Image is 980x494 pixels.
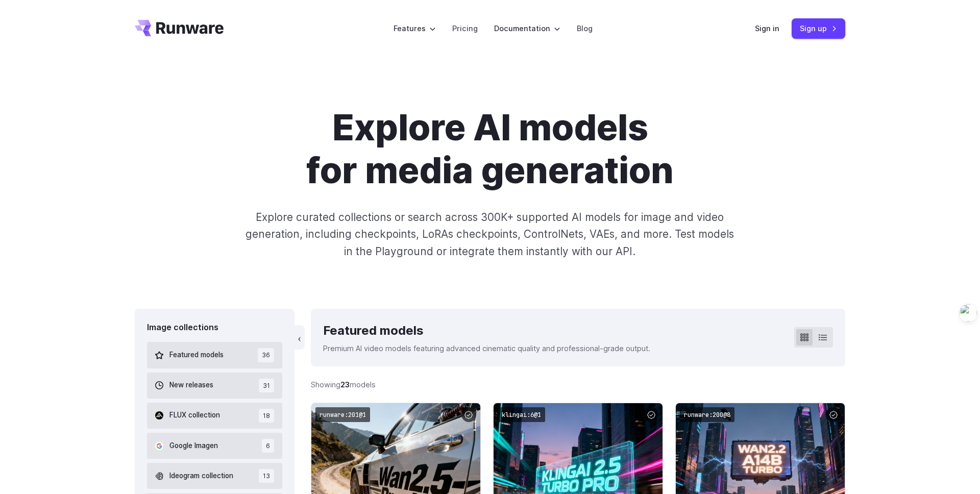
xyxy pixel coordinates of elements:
code: klingai:6@1 [498,407,545,422]
span: 31 [259,379,274,392]
button: Ideogram collection 13 [147,463,282,489]
span: New releases [169,380,213,391]
span: Featured models [169,350,224,361]
code: runware:201@1 [315,407,370,422]
span: 18 [259,409,274,423]
span: Google Imagen [169,440,218,452]
button: FLUX collection 18 [147,403,282,429]
a: Sign in [755,22,779,34]
strong: 23 [340,380,350,389]
div: Showing models [311,379,376,390]
div: Image collections [147,321,282,334]
code: runware:200@8 [680,407,734,422]
button: Featured models 36 [147,342,282,368]
a: Pricing [452,22,478,34]
button: Google Imagen 6 [147,433,282,459]
a: Go to / [135,20,224,36]
a: Blog [577,22,593,34]
span: FLUX collection [169,410,220,421]
label: Documentation [494,22,560,34]
label: Features [394,22,436,34]
h1: Explore AI models for media generation [206,106,774,192]
div: Featured models [323,321,650,340]
span: 13 [259,469,274,483]
p: Explore curated collections or search across 300K+ supported AI models for image and video genera... [241,209,739,260]
button: New releases 31 [147,373,282,399]
p: Premium AI video models featuring advanced cinematic quality and professional-grade output. [323,342,650,354]
span: 6 [262,439,274,453]
button: ‹ [295,325,305,350]
span: Ideogram collection [169,471,233,482]
a: Sign up [792,18,845,38]
span: 36 [258,348,274,362]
